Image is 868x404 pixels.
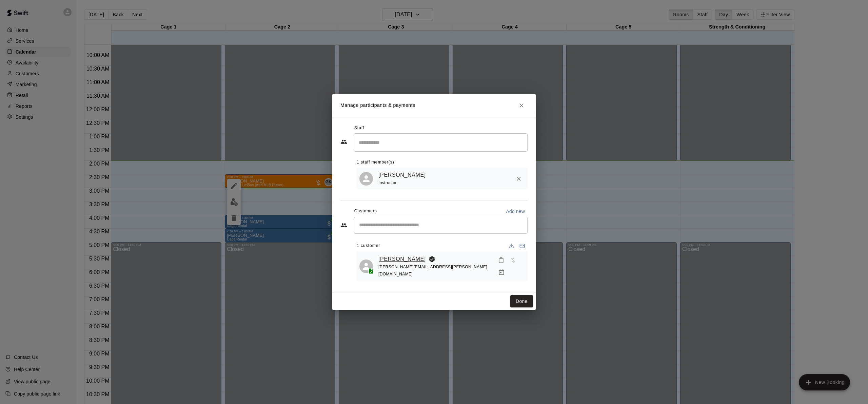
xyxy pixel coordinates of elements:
[495,266,508,278] button: Manage bookings & payment
[513,173,525,185] button: Remove
[503,206,528,217] button: Add new
[429,256,435,263] svg: Booking Owner
[378,265,487,276] span: [PERSON_NAME][EMAIL_ADDRESS][PERSON_NAME][DOMAIN_NAME]
[515,99,528,112] button: Close
[510,295,533,308] button: Done
[517,241,528,251] button: Email participants
[340,138,347,145] svg: Staff
[359,172,373,186] div: Grant Knipp
[354,123,364,134] span: Staff
[354,133,528,151] div: Search staff
[495,254,507,266] button: Mark attendance
[506,241,517,251] button: Download list
[340,102,415,109] p: Manage participants & payments
[378,180,397,185] span: Instructor
[357,157,394,168] span: 1 staff member(s)
[378,171,426,179] a: [PERSON_NAME]
[378,255,426,264] a: [PERSON_NAME]
[506,208,525,215] p: Add new
[507,257,519,263] span: Has not paid
[354,206,377,217] span: Customers
[340,222,347,229] svg: Customers
[359,259,373,273] div: Lucas Rosas
[354,217,528,234] div: Start typing to search customers...
[357,241,380,251] span: 1 customer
